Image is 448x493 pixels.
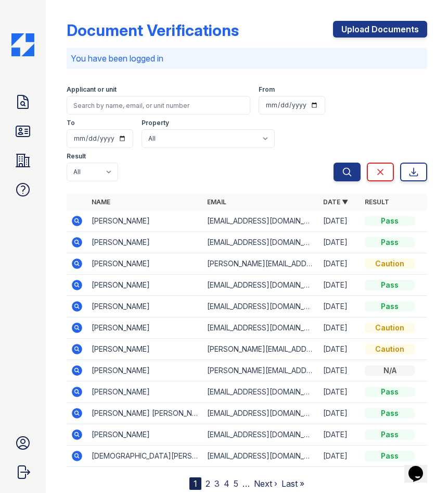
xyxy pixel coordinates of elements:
td: [EMAIL_ADDRESS][DOMAIN_NAME] [203,211,319,232]
div: Pass [365,408,415,418]
a: Last » [281,478,304,489]
td: [PERSON_NAME] [87,339,203,360]
div: N/A [365,365,415,376]
span: … [242,477,250,490]
td: [PERSON_NAME] [87,381,203,403]
a: 4 [224,478,229,489]
td: [DATE] [319,381,361,403]
td: [PERSON_NAME] [87,253,203,275]
label: From [259,85,275,94]
td: [DATE] [319,403,361,424]
td: [DATE] [319,232,361,253]
td: [PERSON_NAME] [87,232,203,253]
td: [DATE] [319,296,361,317]
td: [PERSON_NAME] [PERSON_NAME] [87,403,203,424]
label: Applicant or unit [67,85,117,94]
a: Result [365,198,389,206]
td: [DATE] [319,253,361,275]
td: [DATE] [319,446,361,467]
label: Property [142,119,169,127]
div: Pass [365,429,415,440]
td: [EMAIL_ADDRESS][DOMAIN_NAME] [203,446,319,467]
p: You have been logged in [71,52,424,65]
a: Email [207,198,226,206]
td: [PERSON_NAME][EMAIL_ADDRESS][DOMAIN_NAME] [203,253,319,275]
td: [DATE] [319,275,361,296]
td: [EMAIL_ADDRESS][DOMAIN_NAME] [203,296,319,317]
iframe: chat widget [404,451,438,483]
td: [PERSON_NAME] [87,275,203,296]
div: Pass [365,451,415,461]
td: [EMAIL_ADDRESS][DOMAIN_NAME] [203,424,319,446]
label: Result [67,152,86,161]
a: Name [92,198,110,206]
img: CE_Icon_Blue-c292c112584629df590d857e76928e9f676e5b41ef8f769ba2f05ee15b207248.png [11,33,34,56]
td: [DATE] [319,424,361,446]
div: Pass [365,216,415,226]
td: [EMAIL_ADDRESS][DOMAIN_NAME] [203,317,319,339]
td: [PERSON_NAME] [87,360,203,381]
td: [DATE] [319,339,361,360]
div: Pass [365,301,415,312]
a: Date ▼ [323,198,348,206]
td: [PERSON_NAME] [87,211,203,232]
div: Pass [365,387,415,397]
td: [EMAIL_ADDRESS][DOMAIN_NAME] [203,275,319,296]
div: Pass [365,237,415,248]
td: [PERSON_NAME][EMAIL_ADDRESS][DOMAIN_NAME] [203,339,319,360]
td: [DEMOGRAPHIC_DATA][PERSON_NAME] [87,446,203,467]
div: Caution [365,323,415,333]
a: Next › [254,478,277,489]
td: [EMAIL_ADDRESS][DOMAIN_NAME] [203,232,319,253]
td: [PERSON_NAME] [87,296,203,317]
td: [EMAIL_ADDRESS][DOMAIN_NAME] [203,381,319,403]
td: [DATE] [319,211,361,232]
input: Search by name, email, or unit number [67,96,251,115]
div: 1 [189,477,201,490]
td: [DATE] [319,317,361,339]
a: 5 [234,478,238,489]
td: [PERSON_NAME] [87,424,203,446]
div: Caution [365,344,415,354]
td: [EMAIL_ADDRESS][DOMAIN_NAME] [203,403,319,424]
a: 2 [206,478,210,489]
label: To [67,119,75,127]
div: Document Verifications [67,21,239,40]
td: [PERSON_NAME] [87,317,203,339]
a: Upload Documents [333,21,427,38]
td: [DATE] [319,360,361,381]
div: Pass [365,280,415,290]
div: Caution [365,258,415,269]
td: [PERSON_NAME][EMAIL_ADDRESS][DOMAIN_NAME] [203,360,319,381]
a: 3 [214,478,220,489]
